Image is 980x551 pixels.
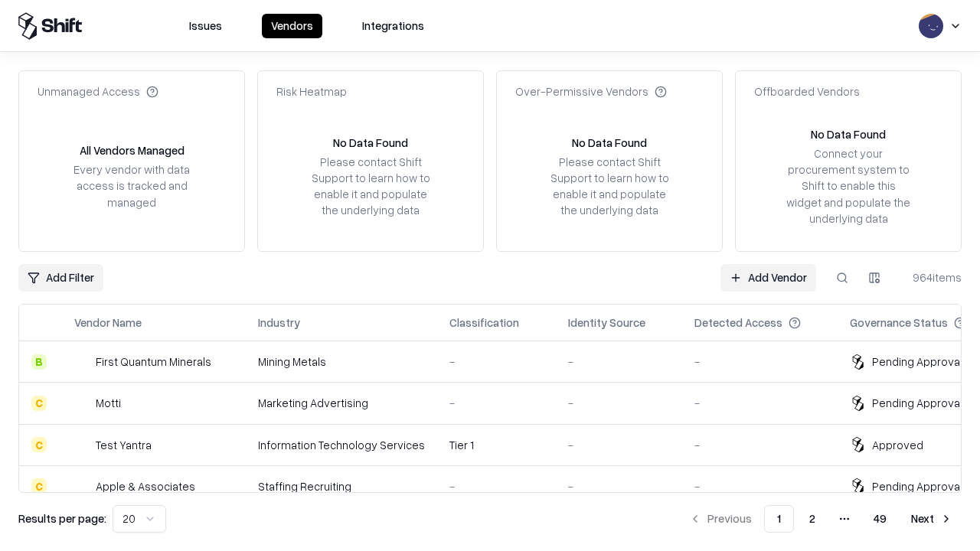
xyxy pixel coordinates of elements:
div: Offboarded Vendors [754,83,860,99]
button: Next [902,505,962,533]
div: - [694,395,825,411]
div: No Data Found [811,126,886,142]
div: Over-Permissive Vendors [515,83,667,99]
div: All Vendors Managed [80,142,185,158]
div: Motti [96,395,121,411]
div: Approved [872,437,923,453]
img: Motti [74,396,90,411]
div: Tier 1 [449,437,544,453]
div: Every vendor with data access is tracked and managed [68,161,195,210]
div: Governance Status [850,315,948,331]
button: 49 [861,505,899,533]
div: Classification [449,315,519,331]
div: - [568,354,670,370]
img: Test Yantra [74,437,90,452]
button: Integrations [353,14,433,38]
div: Connect your procurement system to Shift to enable this widget and populate the underlying data [785,145,912,227]
div: Pending Approval [872,478,962,494]
div: Vendor Name [74,315,142,331]
div: - [694,437,825,453]
div: Detected Access [694,315,782,331]
div: - [694,478,825,494]
a: Add Vendor [720,264,816,292]
button: Issues [180,14,231,38]
button: 2 [797,505,828,533]
div: Information Technology Services [258,437,425,453]
div: C [31,396,47,411]
div: Staffing Recruiting [258,478,425,494]
button: 1 [764,505,794,533]
div: Marketing Advertising [258,395,425,411]
div: Unmanaged Access [38,83,158,99]
div: - [449,395,544,411]
div: First Quantum Minerals [96,354,211,370]
div: - [449,354,544,370]
div: Pending Approval [872,354,962,370]
img: Apple & Associates [74,478,90,494]
p: Results per page: [18,510,106,527]
div: 964 items [900,269,962,285]
div: C [31,437,47,452]
div: - [568,395,670,411]
div: Please contact Shift Support to learn how to enable it and populate the underlying data [307,154,434,219]
div: - [568,437,670,453]
div: Mining Metals [258,354,425,370]
div: Test Yantra [96,437,152,453]
div: - [449,478,544,494]
div: Apple & Associates [96,478,195,494]
div: C [31,478,47,494]
div: - [694,354,825,370]
nav: pagination [680,505,962,533]
button: Add Filter [18,264,103,292]
div: Risk Heatmap [276,83,347,99]
div: No Data Found [572,135,647,151]
div: B [31,354,47,370]
div: Please contact Shift Support to learn how to enable it and populate the underlying data [546,154,673,219]
img: First Quantum Minerals [74,354,90,370]
div: Industry [258,315,300,331]
div: - [568,478,670,494]
button: Vendors [262,14,322,38]
div: Pending Approval [872,395,962,411]
div: Identity Source [568,315,645,331]
div: No Data Found [333,135,408,151]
